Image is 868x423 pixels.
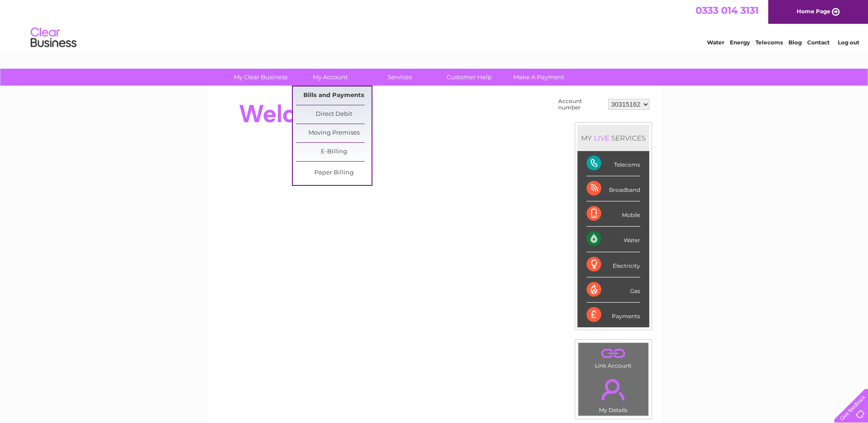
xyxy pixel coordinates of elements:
[296,87,372,105] a: Bills and Payments
[587,252,640,277] div: Electricity
[296,124,372,142] a: Moving Premises
[587,303,640,327] div: Payments
[592,134,611,142] div: LIVE
[578,342,649,371] td: Link Account
[362,69,437,86] a: Services
[296,164,372,182] a: Paper Billing
[838,39,859,46] a: Log out
[556,96,606,113] td: Account number
[501,69,577,86] a: Make A Payment
[587,176,640,201] div: Broadband
[695,5,759,16] a: 0333 014 3131
[581,374,646,406] a: .
[223,69,298,86] a: My Clear Business
[807,39,830,46] a: Contact
[296,105,372,124] a: Direct Debit
[788,39,802,46] a: Blog
[578,371,649,416] td: My Details
[30,24,77,52] img: logo.png
[587,227,640,252] div: Water
[431,69,507,86] a: Customer Help
[581,345,646,361] a: .
[218,5,651,44] div: Clear Business is a trading name of Verastar Limited (registered in [GEOGRAPHIC_DATA] No. 3667643...
[587,201,640,227] div: Mobile
[577,125,649,151] div: MY SERVICES
[707,39,724,46] a: Water
[587,151,640,176] div: Telecoms
[755,39,783,46] a: Telecoms
[292,69,368,86] a: My Account
[730,39,750,46] a: Energy
[296,143,372,161] a: E-Billing
[587,277,640,303] div: Gas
